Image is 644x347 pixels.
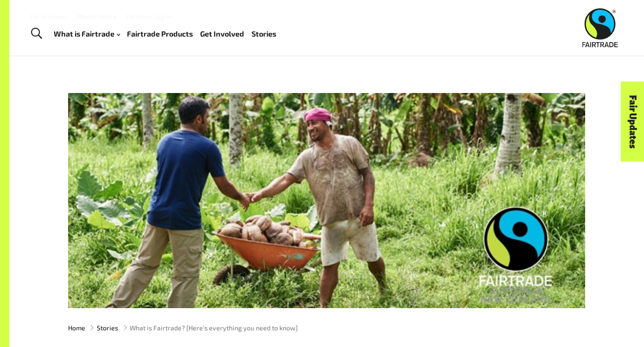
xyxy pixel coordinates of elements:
a: Toggle Search [25,22,48,45]
a: Home [68,323,85,333]
img: Fairtrade Australia New Zealand logo [582,8,618,47]
a: What is Fairtrade [54,27,120,41]
a: Stories [252,27,276,41]
a: Stories [97,323,118,333]
a: For business [30,12,68,20]
a: Get Involved [200,27,244,41]
span: What is Fairtrade? [Here’s everything you need to know] [130,323,298,333]
a: Partners Log In [126,12,171,20]
a: Fairtrade Products [127,27,193,41]
a: Media Centre [77,12,117,20]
